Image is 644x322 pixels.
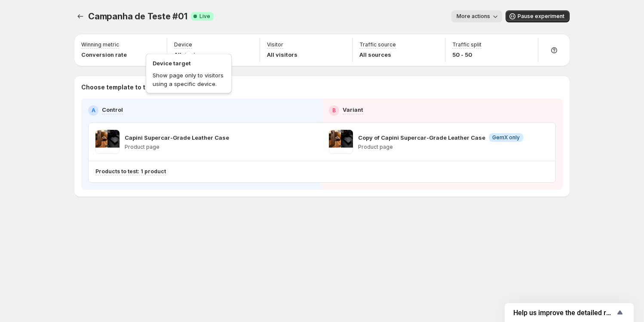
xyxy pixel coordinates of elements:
[125,144,229,150] p: Product page
[457,13,490,20] span: More actions
[92,107,95,114] h2: A
[74,10,86,22] button: Experiments
[81,83,563,92] p: Choose template to test from your store
[267,41,283,48] p: Visitor
[492,134,520,141] span: GemX only
[513,307,625,318] button: Show survey - Help us improve the detailed report for A/B campaigns
[102,105,123,114] p: Control
[95,168,166,175] p: Products to test: 1 product
[81,41,119,48] p: Winning metric
[88,11,187,21] span: Campanha de Teste #01
[506,10,570,22] button: Pause experiment
[358,144,523,150] p: Product page
[518,13,564,20] span: Pause experiment
[329,130,353,154] img: Copy of Capini Supercar-Grade Leather Case
[174,41,192,48] p: Device
[343,105,363,114] p: Variant
[332,107,336,114] h2: B
[199,13,210,20] span: Live
[95,130,120,154] img: Capini Supercar-Grade Leather Case
[359,41,396,48] p: Traffic source
[451,10,502,22] button: More actions
[81,50,127,59] p: Conversion rate
[358,133,485,142] p: Copy of Capini Supercar-Grade Leather Case
[267,50,297,59] p: All visitors
[452,41,481,48] p: Traffic split
[452,50,481,59] p: 50 - 50
[513,309,615,317] span: Help us improve the detailed report for A/B campaigns
[125,133,229,142] p: Capini Supercar-Grade Leather Case
[359,50,396,59] p: All sources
